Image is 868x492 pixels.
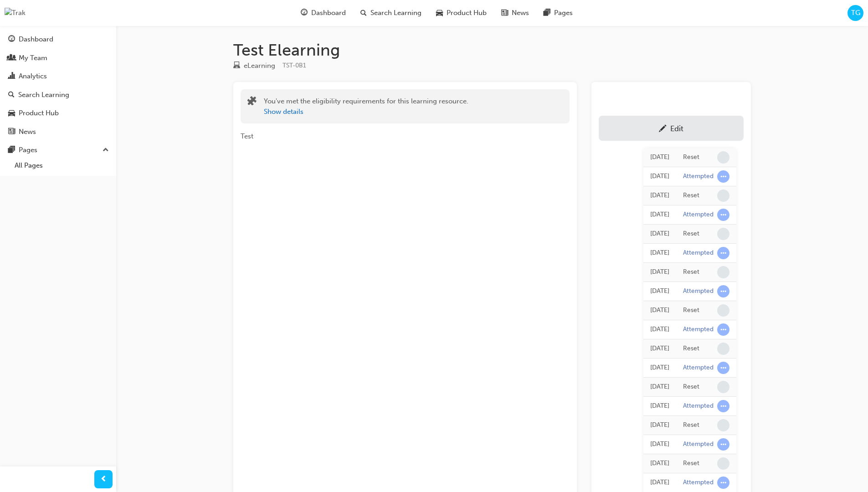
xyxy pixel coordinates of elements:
[11,159,113,173] a: All Pages
[19,34,53,45] div: Dashboard
[683,383,699,391] div: Reset
[717,381,729,393] span: learningRecordVerb_NONE-icon
[717,190,729,202] span: learningRecordVerb_NONE-icon
[717,228,729,240] span: learningRecordVerb_NONE-icon
[650,267,669,277] div: Fri Sep 26 2025 06:31:14 GMT+0000 (Coordinated Universal Time)
[683,344,699,353] div: Reset
[512,8,529,18] span: News
[544,7,550,19] span: pages-icon
[447,8,487,18] span: Product Hub
[717,323,729,336] span: learningRecordVerb_ATTEMPT-icon
[301,7,308,19] span: guage-icon
[683,402,714,410] div: Attempted
[8,128,15,136] span: news-icon
[436,7,443,19] span: car-icon
[683,478,714,487] div: Attempted
[650,477,669,488] div: Tue Sep 23 2025 06:59:34 GMT+0000 (Coordinated Universal Time)
[683,230,699,238] div: Reset
[370,8,421,18] span: Search Learning
[4,87,113,103] a: Search Learning
[650,305,669,316] div: Fri Sep 26 2025 04:41:28 GMT+0000 (Coordinated Universal Time)
[311,8,346,18] span: Dashboard
[8,72,15,81] span: chart-icon
[233,60,275,72] div: Type
[683,249,714,257] div: Attempted
[650,190,669,201] div: Tue Sep 30 2025 03:48:25 GMT+0000 (Coordinated Universal Time)
[717,419,729,431] span: learningRecordVerb_NONE-icon
[4,142,113,159] button: Pages
[650,439,669,450] div: Tue Sep 23 2025 14:35:23 GMT+0000 (Coordinated Universal Time)
[650,401,669,411] div: Tue Sep 23 2025 14:57:36 GMT+0000 (Coordinated Universal Time)
[683,153,699,162] div: Reset
[599,89,744,112] a: Launch eLearning module
[650,286,669,297] div: Fri Sep 26 2025 06:30:31 GMT+0000 (Coordinated Universal Time)
[650,171,669,182] div: Wed Oct 01 2025 07:20:42 GMT+0000 (Coordinated Universal Time)
[650,152,669,163] div: Wed Oct 01 2025 07:21:27 GMT+0000 (Coordinated Universal Time)
[683,172,714,181] div: Attempted
[717,170,729,183] span: learningRecordVerb_ATTEMPT-icon
[650,382,669,392] div: Tue Sep 23 2025 14:58:22 GMT+0000 (Coordinated Universal Time)
[8,36,15,44] span: guage-icon
[8,91,15,99] span: search-icon
[233,40,751,60] h1: Test Elearning
[8,109,15,118] span: car-icon
[683,268,699,277] div: Reset
[554,8,573,18] span: Pages
[717,151,729,164] span: learningRecordVerb_NONE-icon
[599,116,744,141] a: Edit
[8,54,15,62] span: people-icon
[241,132,253,140] span: Test
[501,7,508,19] span: news-icon
[717,304,729,317] span: learningRecordVerb_NONE-icon
[717,266,729,278] span: learningRecordVerb_NONE-icon
[683,306,699,315] div: Reset
[19,71,47,82] div: Analytics
[650,324,669,335] div: Fri Sep 26 2025 04:40:40 GMT+0000 (Coordinated Universal Time)
[282,61,306,69] span: Learning resource code
[8,146,15,154] span: pages-icon
[293,4,353,22] a: guage-iconDashboard
[4,31,113,48] a: Dashboard
[670,124,683,133] div: Edit
[264,96,468,117] div: You've met the eligibility requirements for this learning resource.
[650,363,669,373] div: Fri Sep 26 2025 04:18:43 GMT+0000 (Coordinated Universal Time)
[683,287,714,296] div: Attempted
[4,31,113,140] div: DashboardMy TeamAnalyticsSearch LearningProduct HubNews
[5,8,26,18] img: Trak
[19,145,37,155] div: Pages
[244,61,275,71] div: eLearning
[717,438,729,451] span: learningRecordVerb_ATTEMPT-icon
[659,125,667,134] span: pencil-icon
[650,458,669,469] div: Tue Sep 23 2025 07:00:21 GMT+0000 (Coordinated Universal Time)
[429,4,494,22] a: car-iconProduct Hub
[650,420,669,430] div: Tue Sep 23 2025 14:36:09 GMT+0000 (Coordinated Universal Time)
[847,5,863,21] button: TG
[717,477,729,489] span: learningRecordVerb_ATTEMPT-icon
[683,440,714,449] div: Attempted
[717,285,729,297] span: learningRecordVerb_ATTEMPT-icon
[717,247,729,259] span: learningRecordVerb_ATTEMPT-icon
[19,53,47,63] div: My Team
[717,457,729,470] span: learningRecordVerb_NONE-icon
[100,474,107,485] span: prev-icon
[103,144,109,156] span: up-icon
[4,50,113,67] a: My Team
[18,90,69,100] div: Search Learning
[683,364,714,372] div: Attempted
[494,4,536,22] a: news-iconNews
[650,343,669,354] div: Fri Sep 26 2025 04:19:26 GMT+0000 (Coordinated Universal Time)
[247,97,257,108] span: puzzle-icon
[683,459,699,468] div: Reset
[4,123,113,140] a: News
[264,107,303,117] button: Show details
[360,7,367,19] span: search-icon
[717,400,729,412] span: learningRecordVerb_ATTEMPT-icon
[4,68,113,85] a: Analytics
[650,229,669,239] div: Tue Sep 30 2025 03:25:57 GMT+0000 (Coordinated Universal Time)
[19,127,36,137] div: News
[717,343,729,355] span: learningRecordVerb_NONE-icon
[233,62,240,70] span: learningResourceType_ELEARNING-icon
[650,248,669,258] div: Tue Sep 30 2025 03:25:13 GMT+0000 (Coordinated Universal Time)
